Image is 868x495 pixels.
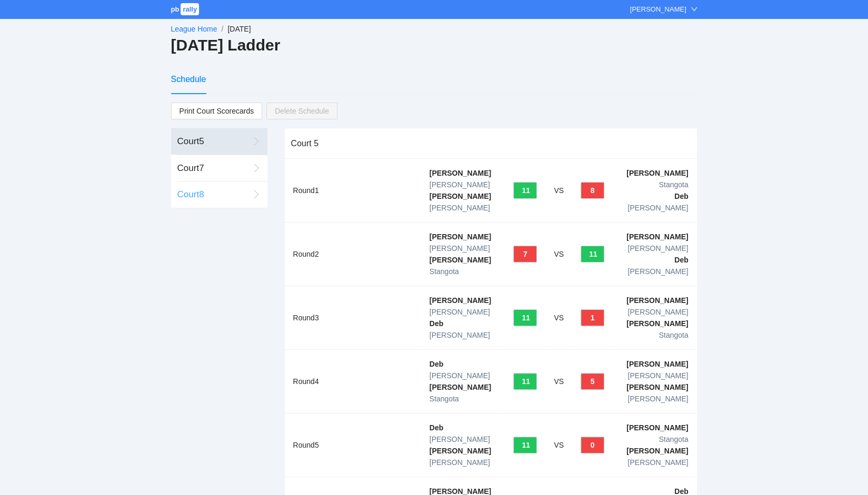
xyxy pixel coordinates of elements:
[626,447,688,455] b: [PERSON_NAME]
[171,5,201,13] a: pbrally
[659,180,688,189] span: Stangota
[285,286,421,350] td: Round 3
[626,233,688,241] b: [PERSON_NAME]
[430,233,491,241] b: [PERSON_NAME]
[430,204,490,212] span: [PERSON_NAME]
[627,371,688,380] span: [PERSON_NAME]
[513,182,537,199] button: 11
[626,296,688,305] b: [PERSON_NAME]
[545,159,572,223] td: VS
[227,25,251,33] span: [DATE]
[177,188,249,201] div: Court 8
[430,447,491,455] b: [PERSON_NAME]
[581,182,604,199] button: 8
[430,319,443,328] b: Deb
[659,435,688,443] span: Stangota
[285,413,421,477] td: Round 5
[659,331,688,339] span: Stangota
[430,395,459,403] span: Stangota
[430,435,490,443] span: [PERSON_NAME]
[430,296,491,305] b: [PERSON_NAME]
[171,25,217,33] a: League Home
[627,458,688,467] span: [PERSON_NAME]
[171,35,697,56] h2: [DATE] Ladder
[545,413,572,477] td: VS
[626,383,688,391] b: [PERSON_NAME]
[626,319,688,328] b: [PERSON_NAME]
[691,6,697,13] span: down
[545,223,572,286] td: VS
[627,308,688,316] span: [PERSON_NAME]
[171,103,263,119] a: Print Court Scorecards
[430,169,491,177] b: [PERSON_NAME]
[581,373,604,390] button: 5
[430,360,443,368] b: Deb
[626,360,688,368] b: [PERSON_NAME]
[581,437,604,453] button: 0
[430,308,490,316] span: [PERSON_NAME]
[513,373,537,390] button: 11
[513,437,537,453] button: 11
[181,3,199,15] span: rally
[291,128,691,158] div: Court 5
[513,309,537,326] button: 11
[179,103,254,119] span: Print Court Scorecards
[221,25,223,33] span: /
[430,267,459,276] span: Stangota
[626,169,688,177] b: [PERSON_NAME]
[627,395,688,403] span: [PERSON_NAME]
[626,423,688,432] b: [PERSON_NAME]
[171,5,179,13] span: pb
[285,350,421,413] td: Round 4
[430,256,491,264] b: [PERSON_NAME]
[513,246,537,262] button: 7
[430,244,490,252] span: [PERSON_NAME]
[430,458,490,467] span: [PERSON_NAME]
[630,4,686,15] div: [PERSON_NAME]
[171,73,206,86] div: Schedule
[430,180,490,189] span: [PERSON_NAME]
[674,256,688,264] b: Deb
[430,371,490,380] span: [PERSON_NAME]
[285,159,421,223] td: Round 1
[430,331,490,339] span: [PERSON_NAME]
[430,383,491,391] b: [PERSON_NAME]
[627,244,688,252] span: [PERSON_NAME]
[177,135,249,148] div: Court 5
[285,223,421,286] td: Round 2
[430,192,491,200] b: [PERSON_NAME]
[545,350,572,413] td: VS
[430,423,443,432] b: Deb
[627,267,688,276] span: [PERSON_NAME]
[627,204,688,212] span: [PERSON_NAME]
[545,286,572,350] td: VS
[674,192,688,200] b: Deb
[581,309,604,326] button: 1
[177,161,249,175] div: Court 7
[581,246,604,262] button: 11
